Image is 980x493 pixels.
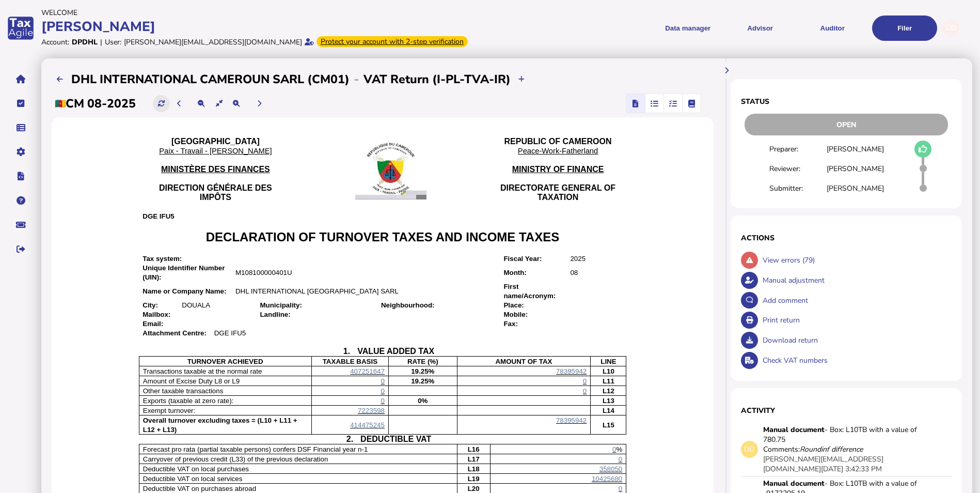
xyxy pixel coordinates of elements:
span: Mailbox: [143,311,170,318]
div: [PERSON_NAME][EMAIL_ADDRESS][DOMAIN_NAME] [124,37,302,47]
div: Submitter: [769,183,827,193]
button: Download return [741,332,758,349]
button: Help pages [10,190,31,211]
div: [DATE] 3:42:33 PM [763,454,918,474]
span: DIRECTORATE GENERAL OF TAXATION [500,183,615,202]
button: Developer hub links [10,165,31,187]
button: Shows a dropdown of Data manager options [655,16,720,41]
mat-button-toggle: Ledger [682,94,701,113]
button: Refresh data for current period [153,95,170,112]
button: Manage settings [10,141,31,163]
div: [PERSON_NAME] [827,144,884,154]
mat-button-toggle: Reconcilliation view by document [645,94,663,113]
span: Neighbourhood: [381,301,435,309]
div: Preparer: [769,144,827,154]
span: L12 [603,387,614,395]
span: MINISTRY OF FINANCE [512,165,604,174]
span: Amount of Excise Duty L8 or L9 [143,377,240,385]
span: First name/Acronym: [503,283,556,300]
button: Check VAT numbers on return. [741,352,758,369]
i: Roundinf difference [800,444,863,454]
span: DHL INTERNATIONAL [GEOGRAPHIC_DATA] SARL [235,287,399,295]
h1: Status [741,97,952,106]
span: Exports (taxable at zero rate): [143,397,234,405]
span: DECLARATION OF TURNOVER TAXES AND INCOME TAXES [206,230,559,244]
div: Profile settings [942,20,959,37]
span: LINE [600,358,616,365]
span: L15 [603,421,614,429]
span: RATE (%) [407,358,438,365]
span: [GEOGRAPHIC_DATA] [171,137,260,146]
button: Tasks [10,93,31,114]
mat-button-toggle: Reconcilliation view by tax code [663,94,682,113]
span: L17 [468,455,480,463]
span: L19 [468,475,480,483]
button: Make an adjustment to this return. [741,272,758,289]
div: User: [105,37,121,47]
button: Hide [718,62,735,79]
app-user-presentation: [PERSON_NAME][EMAIL_ADDRESS][DOMAIN_NAME] [763,454,883,474]
span: 414475245 [350,421,385,429]
span: 0 [381,397,384,405]
span: L18 [468,465,480,473]
img: 2Q== [355,138,426,199]
span: Landline: [260,311,290,318]
button: Filer [872,16,937,41]
div: From Oct 1, 2025, 2-step verification will be required to login. Set it up now... [317,36,468,47]
span: Email: [143,320,163,328]
span: 7223598 [358,407,385,414]
div: - [350,71,363,87]
span: 0 [583,387,587,395]
div: Open [745,114,948,135]
span: DGE IFU5 [214,329,246,337]
span: Exempt turnover: [143,407,195,414]
button: Upload transactions [513,71,530,88]
strong: Manual document [763,479,825,488]
span: Name or Company Name: [143,287,226,295]
button: Data manager [10,117,31,138]
span: L11 [603,377,614,385]
span: TAXABLE BASIS [323,358,377,365]
button: Shows a dropdown of VAT Advisor options [728,16,793,41]
i: Data manager [17,128,25,128]
span: 0 [583,377,587,385]
div: View errors (79) [760,250,952,270]
span: Fiscal Year: [503,255,542,263]
div: Reviewer: [769,164,827,174]
div: Account: [41,37,69,47]
span: 0 [381,377,384,385]
h2: VAT Return (I-PL-TVA-IR) [363,71,511,87]
div: [PERSON_NAME] [827,183,884,193]
span: 0 [619,455,622,463]
span: Deductible VAT on purchases abroad [143,485,256,492]
span: DGE IFU5 [143,212,174,220]
span: AMOUNT OF TAX [495,358,552,365]
div: [PERSON_NAME] [41,18,487,36]
span: 407251647 [350,367,385,375]
span: 358050 [599,465,622,473]
h2: CM 08-2025 [55,96,136,112]
div: Check VAT numbers [760,350,952,371]
div: Comments: [763,444,863,454]
span: Deductible VAT on local purchases [143,465,249,473]
span: Deductible VAT on local services [143,475,243,483]
strong: Manual document [763,425,825,435]
span: Fax: [503,320,517,328]
span: 78395942 [556,367,587,375]
span: L16 [468,445,480,453]
i: Email verified [305,38,314,45]
button: Home [10,68,31,90]
div: Print return [760,310,952,330]
span: VALUE ADDED TAX [357,347,434,356]
div: Return status - Actions are restricted to nominated users [741,114,952,135]
span: Attachment Centre: [143,329,214,337]
button: Make a comment in the activity log. [741,292,758,309]
span: MINISTÈRE DES FINANCES [161,165,270,174]
span: 0 [619,485,622,492]
div: [PERSON_NAME] [827,164,884,174]
span: Unique Identifier Number (UIN): [143,264,225,281]
button: Show errors associated with this return. [741,252,758,269]
div: | [100,37,102,47]
span: Other taxable transactions [143,387,224,395]
button: Sign out [10,238,31,260]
